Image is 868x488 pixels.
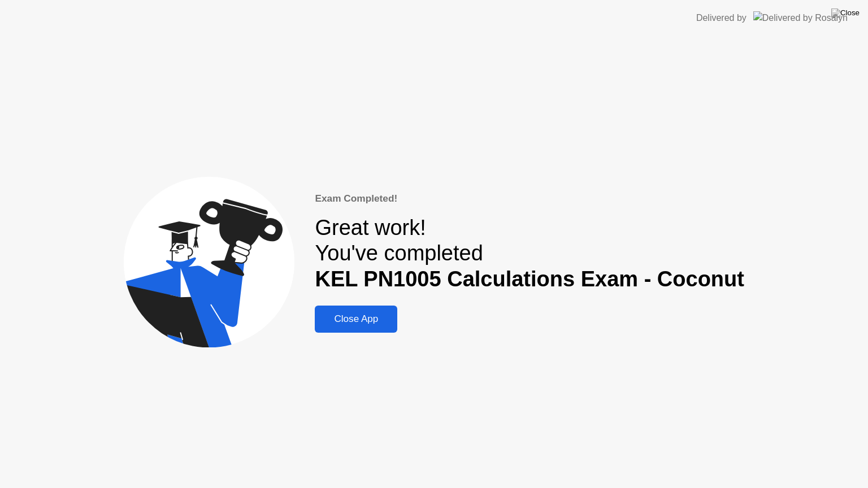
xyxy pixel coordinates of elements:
div: Great work! You've completed [315,215,744,293]
button: Close App [315,306,397,333]
div: Delivered by [696,11,747,25]
div: Close App [318,313,394,325]
img: Close [831,8,860,18]
img: Delivered by Rosalyn [753,11,848,24]
b: KEL PN1005 Calculations Exam - Coconut [315,267,744,291]
div: Exam Completed! [315,191,744,206]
